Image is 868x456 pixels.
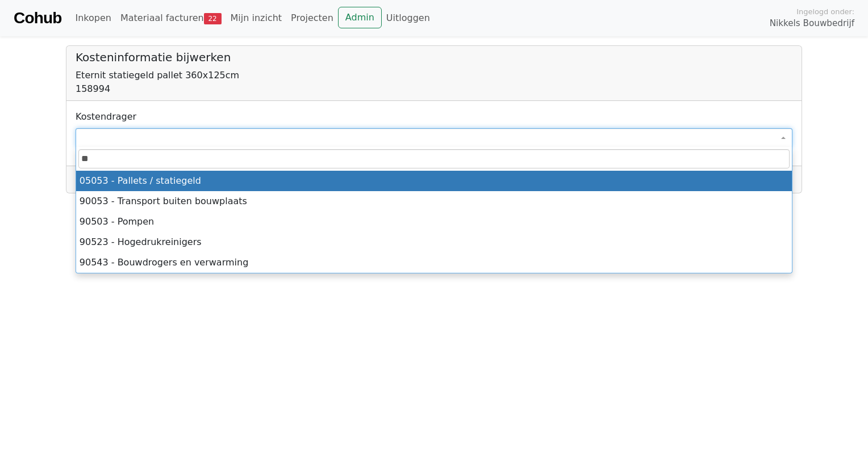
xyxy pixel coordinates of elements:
span: Nikkels Bouwbedrijf [770,17,854,30]
li: 90503 - Pompen [76,212,792,232]
h5: Kosteninformatie bijwerken [76,50,792,64]
span: Ingelogd onder: [796,6,854,17]
span: 22 [204,13,222,24]
a: Admin [338,7,382,28]
a: Materiaal facturen22 [116,7,226,29]
a: Projecten [286,7,338,29]
a: Cohub [14,5,61,32]
label: Kostendrager [76,110,136,124]
a: Uitloggen [382,7,435,29]
li: 90523 - Hogedrukreinigers [76,232,792,252]
li: 90053 - Transport buiten bouwplaats [76,191,792,212]
a: Mijn inzicht [226,7,287,29]
div: Eternit statiegeld pallet 360x125cm [76,69,792,82]
li: 90543 - Bouwdrogers en verwarming [76,252,792,273]
div: 158994 [76,82,792,96]
li: 05053 - Pallets / statiegeld [76,171,792,191]
a: Inkopen [70,7,115,29]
